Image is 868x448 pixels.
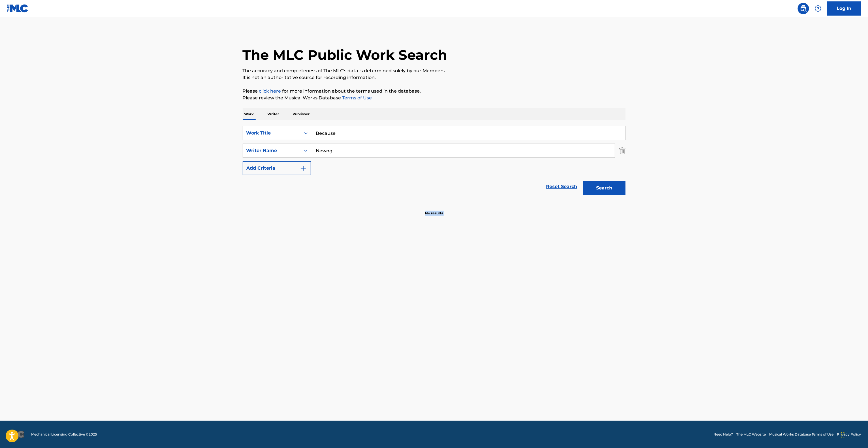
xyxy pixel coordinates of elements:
img: Delete Criterion [619,144,626,158]
span: Mechanical Licensing Collective © 2025 [31,432,97,437]
img: help [815,5,822,12]
p: The accuracy and completeness of The MLC's data is determined solely by our Members. [243,67,626,74]
h1: The MLC Public Work Search [243,46,447,63]
a: Public Search [798,3,809,14]
a: Privacy Policy [837,432,861,437]
a: Need Help? [713,432,733,437]
a: The MLC Website [737,432,766,437]
a: Terms of Use [341,95,372,101]
a: Log In [827,1,861,16]
button: Add Criteria [243,161,311,175]
p: No results [425,204,443,216]
p: Please for more information about the terms used in the database. [243,88,626,95]
p: Work [243,108,256,120]
button: Search [583,181,626,195]
div: Help [812,3,824,14]
img: logo [7,431,24,438]
a: click here [259,88,281,94]
img: 9d2ae6d4665cec9f34b9.svg [300,165,307,172]
p: Please review the Musical Works Database [243,95,626,101]
form: Search Form [243,126,626,198]
p: It is not an authoritative source for recording information. [243,74,626,81]
div: Work Title [246,130,297,136]
p: Writer [266,108,281,120]
p: Publisher [291,108,312,120]
div: Drag [841,426,845,443]
a: Reset Search [543,180,580,193]
iframe: Chat Widget [840,421,868,448]
a: Musical Works Database Terms of Use [769,432,834,437]
img: MLC Logo [7,4,29,12]
img: search [800,5,807,12]
div: Writer Name [246,147,297,154]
